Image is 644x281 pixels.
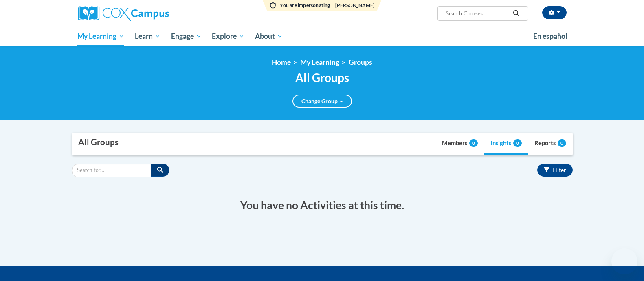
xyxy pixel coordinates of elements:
[484,133,528,155] a: Insights0
[281,71,363,85] h2: All Groups
[528,28,573,45] a: En español
[292,95,352,108] a: Change Group
[73,27,130,46] a: My Learning
[207,27,250,46] a: Explore
[78,198,567,213] h2: You have no Activities at this time.
[469,139,478,147] span: 0
[513,139,522,147] span: 0
[537,164,573,177] button: Filter
[66,27,579,46] div: Main menu
[542,6,567,19] button: Account Settings
[436,133,484,155] a: Members0
[255,31,283,41] span: About
[250,27,288,46] a: About
[151,164,169,177] button: Search
[552,166,566,173] span: Filter
[77,31,124,41] span: My Learning
[510,9,522,18] button: Search
[300,58,339,66] a: My Learning
[611,248,637,274] iframe: Button to launch messaging window
[78,6,169,21] img: Cox Campus
[72,164,151,177] input: Search
[130,27,166,46] a: Learn
[533,32,567,40] span: En español
[166,27,207,46] a: Engage
[272,58,291,66] a: Home
[135,31,160,41] span: Learn
[558,139,566,147] span: 0
[78,137,119,147] div: All Groups
[349,58,372,66] a: Groups
[212,31,244,41] span: Explore
[528,133,572,155] a: Reports0
[445,9,510,18] input: Search Courses
[171,31,202,41] span: Engage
